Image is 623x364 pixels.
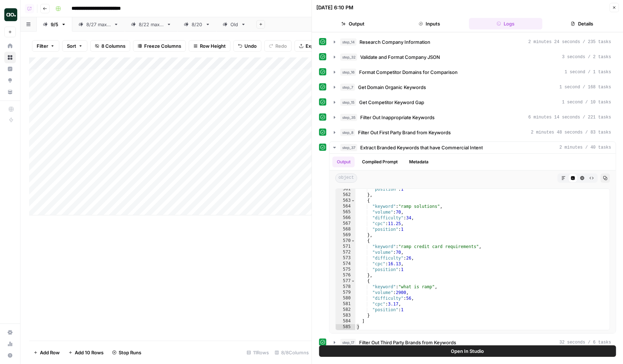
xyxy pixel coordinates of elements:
[340,38,357,46] span: step_14
[4,350,16,361] button: Help + Support
[528,114,611,121] span: 6 minutes 14 seconds / 221 tasks
[275,42,287,50] span: Redo
[336,324,356,330] div: 585
[316,18,390,29] button: Output
[531,129,611,136] span: 2 minutes 48 seconds / 83 tasks
[144,42,181,50] span: Freeze Columns
[336,232,356,238] div: 569
[330,66,616,78] button: 1 second / 1 tasks
[108,347,146,358] button: Stop Runs
[336,209,356,215] div: 565
[359,99,424,106] span: Get Competitor Keyword Gap
[67,42,76,50] span: Sort
[359,69,458,76] span: Format Competitor Domains for Comparison
[336,244,356,249] div: 571
[562,54,611,60] span: 3 seconds / 2 tasks
[360,144,483,151] span: Extract Branded Keywords that have Commercial Intent
[358,84,426,91] span: Get Domain Organic Keywords
[336,255,356,261] div: 573
[336,318,356,324] div: 584
[559,84,611,90] span: 1 second / 168 tasks
[340,53,357,61] span: step_32
[336,186,356,192] div: 561
[72,17,125,32] a: 8/27 max 5
[62,40,87,52] button: Sort
[336,204,356,209] div: 564
[119,349,141,356] span: Stop Runs
[336,261,356,267] div: 574
[90,40,130,52] button: 8 Columns
[330,142,616,153] button: 2 minutes / 40 tasks
[451,347,484,355] span: Open In Studio
[4,327,16,338] a: Settings
[469,18,542,29] button: Logs
[340,129,355,136] span: step_8
[360,53,440,61] span: Validate and Format Company JSON
[359,38,430,46] span: Research Company Information
[178,17,216,32] a: 8/20
[336,192,356,198] div: 562
[393,18,466,29] button: Inputs
[86,21,111,28] div: 8/27 max 5
[306,42,331,50] span: Export CSV
[37,42,48,50] span: Filter
[359,339,456,346] span: Filter Out Third Party Brands from Keywords
[358,129,451,136] span: Filter Out First Party Brand from Keywords
[4,86,16,98] a: Your Data
[330,127,616,138] button: 2 minutes 48 seconds / 83 tasks
[528,39,611,45] span: 2 minutes 24 seconds / 235 tasks
[564,69,611,75] span: 1 second / 1 tasks
[272,347,312,358] div: 8/8 Columns
[40,349,60,356] span: Add Row
[4,8,17,21] img: Dillon Test Logo
[336,313,356,318] div: 583
[340,69,356,76] span: step_16
[330,36,616,48] button: 2 minutes 24 seconds / 235 tasks
[336,221,356,227] div: 567
[216,17,252,32] a: Old
[340,144,357,151] span: step_37
[200,42,226,50] span: Row Height
[340,339,356,346] span: step_17
[360,114,435,121] span: Filter Out Inappropriate Keywords
[4,75,16,86] a: Opportunities
[330,112,616,123] button: 6 minutes 14 seconds / 221 tasks
[336,249,356,255] div: 572
[351,238,355,244] span: Toggle code folding, rows 570 through 576
[51,21,58,28] div: 9/5
[64,347,108,358] button: Add 10 Rows
[75,349,104,356] span: Add 10 Rows
[559,339,611,346] span: 32 seconds / 6 tasks
[4,63,16,75] a: Insights
[192,21,202,28] div: 8/20
[336,215,356,221] div: 566
[340,114,357,121] span: step_35
[336,238,356,244] div: 570
[37,17,72,32] a: 9/5
[319,345,616,357] button: Open In Studio
[336,301,356,307] div: 581
[330,97,616,108] button: 1 second / 10 tasks
[316,4,353,11] div: [DATE] 6:10 PM
[405,157,433,167] button: Metadata
[340,99,356,106] span: step_15
[4,40,16,52] a: Home
[336,267,356,272] div: 575
[562,99,611,106] span: 1 second / 10 tasks
[244,347,272,358] div: 11 Rows
[335,173,357,183] span: object
[230,21,238,28] div: Old
[233,40,261,52] button: Undo
[125,17,178,32] a: 8/22 max 5
[294,40,336,52] button: Export CSV
[336,290,356,295] div: 579
[336,272,356,278] div: 576
[336,227,356,232] div: 568
[4,338,16,350] a: Usage
[330,154,616,333] div: 2 minutes / 40 tasks
[264,40,292,52] button: Redo
[139,21,164,28] div: 8/22 max 5
[4,52,16,63] a: Browse
[351,198,355,204] span: Toggle code folding, rows 563 through 569
[330,337,616,348] button: 32 seconds / 6 tasks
